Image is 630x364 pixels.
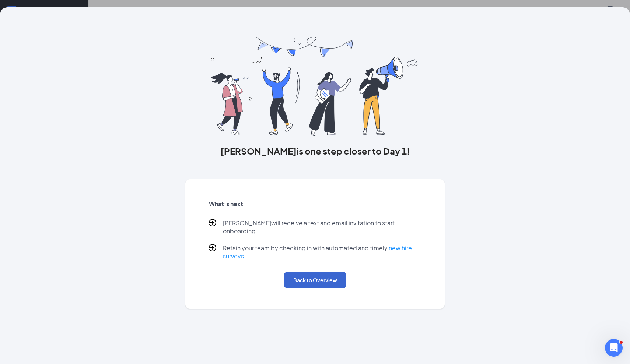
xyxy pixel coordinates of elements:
[223,219,421,235] p: [PERSON_NAME] will receive a text and email invitation to start onboarding
[211,37,419,136] img: you are all set
[223,244,412,260] a: new hire surveys
[223,244,421,260] p: Retain your team by checking in with automated and timely
[284,272,346,288] button: Back to Overview
[185,145,445,157] h3: [PERSON_NAME] is one step closer to Day 1!
[605,339,623,357] iframe: Intercom live chat
[209,200,421,208] h5: What’s next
